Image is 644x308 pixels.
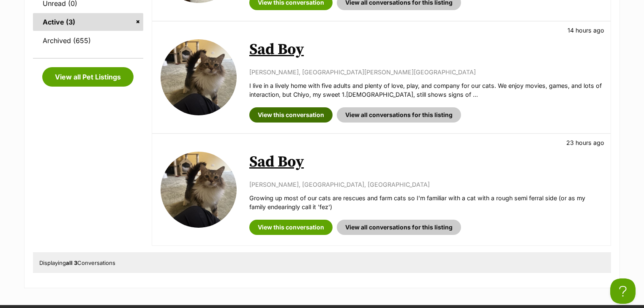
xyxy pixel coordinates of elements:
iframe: Help Scout Beacon - Open [610,278,636,304]
a: View all Pet Listings [42,67,134,87]
p: 23 hours ago [566,138,604,147]
p: I live in a lively home with five adults and plenty of love, play, and company for our cats. We e... [249,81,602,99]
span: Displaying Conversations [39,259,115,266]
img: Sad Boy [161,152,237,228]
p: [PERSON_NAME], [GEOGRAPHIC_DATA][PERSON_NAME][GEOGRAPHIC_DATA] [249,68,602,76]
a: Sad Boy [249,40,304,59]
a: Sad Boy [249,153,304,172]
img: Sad Boy [161,39,237,115]
a: View this conversation [249,107,333,123]
a: Active (3) [33,13,143,31]
p: 14 hours ago [568,26,604,35]
strong: all 3 [66,259,77,266]
a: View all conversations for this listing [337,107,461,123]
p: Growing up most of our cats are rescues and farm cats so I'm familiar with a cat with a rough sem... [249,194,602,212]
a: View this conversation [249,220,333,235]
a: View all conversations for this listing [337,220,461,235]
a: Archived (655) [33,32,143,49]
p: [PERSON_NAME], [GEOGRAPHIC_DATA], [GEOGRAPHIC_DATA] [249,180,602,189]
